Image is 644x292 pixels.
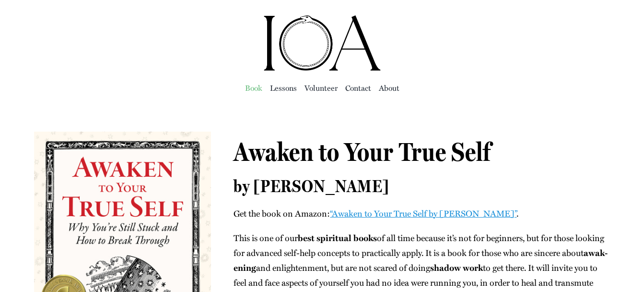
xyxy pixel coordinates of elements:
p: Get the book on Ama­zon: . [234,206,609,221]
b: best spir­i­tu­al books [298,231,377,244]
b: shad­ow work [430,261,483,274]
a: About [379,81,399,95]
a: Vol­un­teer [304,81,338,95]
img: Institute of Awakening [262,14,382,72]
a: Book [245,81,262,95]
a: ioa-logo [262,12,382,25]
a: Lessons [270,81,297,95]
b: awak­en­ing [234,246,608,274]
nav: Main [34,72,609,103]
span: Awaken to Your True Self [234,136,491,167]
a: Con­tact [345,81,371,95]
span: by [PERSON_NAME] [234,176,389,196]
a: “Awak­en to Your True Self by [PERSON_NAME]” [330,207,516,219]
